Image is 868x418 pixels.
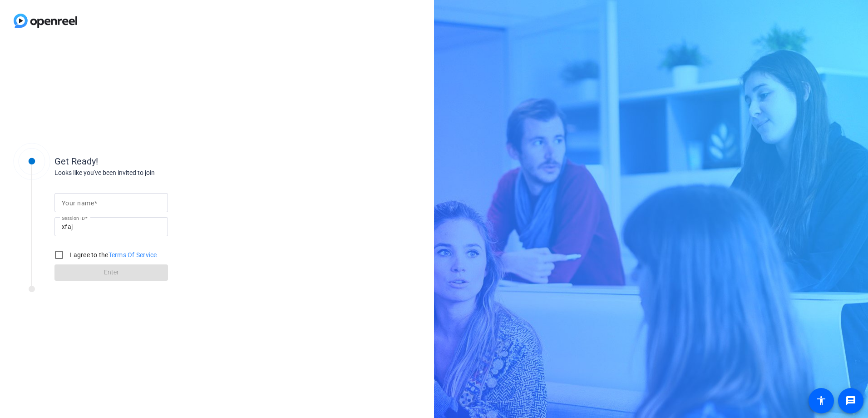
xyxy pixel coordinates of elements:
mat-icon: message [845,395,856,406]
label: I agree to the [68,250,157,259]
div: Looks like you've been invited to join [54,168,236,178]
mat-label: Session ID [62,215,85,221]
mat-icon: accessibility [816,395,827,406]
mat-label: Your name [62,199,94,207]
a: Terms Of Service [108,251,157,259]
div: Get Ready! [54,154,236,168]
